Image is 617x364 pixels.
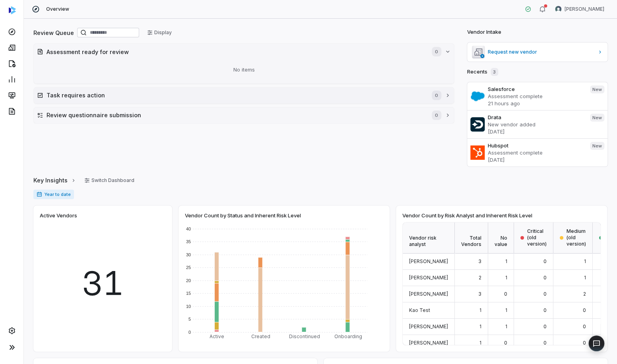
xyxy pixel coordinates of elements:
[47,48,424,56] h2: Assessment ready for review
[543,307,547,313] span: 0
[550,3,609,15] button: Tom Jodoin avatar[PERSON_NAME]
[488,121,584,128] p: New vendor added
[584,258,586,264] span: 1
[409,340,448,346] span: [PERSON_NAME]
[402,212,532,219] span: Vendor Count by Risk Analyst and Inherent Risk Level
[488,156,584,163] p: [DATE]
[33,176,68,184] span: Key Insights
[33,29,74,37] h2: Review Queue
[488,128,584,135] p: [DATE]
[81,259,124,308] span: 31
[505,307,507,313] span: 1
[488,93,584,100] p: Assessment complete
[488,85,584,93] h3: Salesforce
[432,91,441,100] span: 0
[479,323,481,329] span: 1
[488,142,584,149] h3: Hubspot
[46,6,69,12] span: Overview
[34,107,454,123] button: Review questionnaire submission0
[543,275,547,281] span: 0
[479,275,481,281] span: 2
[37,60,451,80] div: No items
[488,49,594,55] span: Request new vendor
[565,6,604,12] span: [PERSON_NAME]
[584,275,586,281] span: 1
[583,340,586,346] span: 0
[543,323,547,329] span: 0
[188,330,191,335] text: 0
[590,114,604,122] span: New
[467,68,498,76] h2: Recents
[488,223,514,254] div: No value
[491,68,498,76] span: 3
[409,258,448,264] span: [PERSON_NAME]
[80,174,139,186] button: Switch Dashboard
[583,291,586,297] span: 2
[455,223,488,254] div: Total Vendors
[543,258,547,264] span: 0
[479,340,481,346] span: 1
[186,278,191,283] text: 20
[432,47,441,56] span: 0
[9,6,16,14] img: svg%3e
[590,142,604,150] span: New
[478,291,481,297] span: 3
[432,110,441,120] span: 0
[583,307,586,313] span: 0
[543,340,547,346] span: 0
[188,317,191,321] text: 5
[409,323,448,329] span: [PERSON_NAME]
[33,190,74,199] span: Year to date
[504,340,507,346] span: 0
[543,291,547,297] span: 0
[488,149,584,156] p: Assessment complete
[403,223,455,254] div: Vendor risk analyst
[34,44,454,60] button: Assessment ready for review0
[478,258,481,264] span: 3
[47,91,424,99] h2: Task requires action
[479,307,481,313] span: 1
[37,192,42,197] svg: Date range for report
[488,114,584,121] h3: Drata
[409,275,448,281] span: [PERSON_NAME]
[505,323,507,329] span: 1
[185,212,301,219] span: Vendor Count by Status and Inherent Risk Level
[186,265,191,270] text: 25
[186,227,191,231] text: 40
[527,228,547,247] span: Critical (old version)
[33,172,76,189] a: Key Insights
[488,100,584,107] p: 21 hours ago
[467,82,607,110] a: SalesforceAssessment complete21 hours agoNew
[467,43,607,62] a: Request new vendor
[567,228,586,247] span: Medium (old version)
[583,323,586,329] span: 0
[467,28,501,36] h2: Vendor Intake
[467,110,607,138] a: DrataNew vendor added[DATE]New
[186,239,191,244] text: 35
[31,172,79,189] button: Key Insights
[504,291,507,297] span: 0
[590,85,604,93] span: New
[47,111,424,119] h2: Review questionnaire submission
[40,212,77,219] span: Active Vendors
[186,304,191,309] text: 10
[186,291,191,296] text: 15
[409,291,448,297] span: [PERSON_NAME]
[467,138,607,167] a: HubspotAssessment complete[DATE]New
[505,258,507,264] span: 1
[142,27,177,39] button: Display
[34,87,454,103] button: Task requires action0
[409,307,430,313] span: Kao Test
[186,252,191,257] text: 30
[505,275,507,281] span: 1
[555,6,561,12] img: Tom Jodoin avatar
